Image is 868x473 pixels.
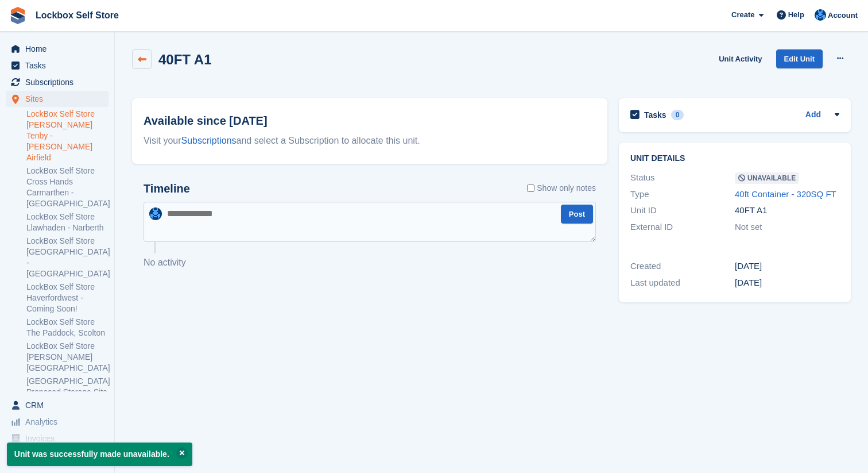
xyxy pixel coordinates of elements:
[26,236,108,279] a: LockBox Self Store [GEOGRAPHIC_DATA] - [GEOGRAPHIC_DATA]
[6,74,108,90] a: menu
[6,414,108,430] a: menu
[714,49,766,68] a: Unit Activity
[149,207,162,220] img: Naomi Davies
[25,397,94,413] span: CRM
[561,205,593,224] button: Post
[26,317,108,339] a: LockBox Self Store The Paddock, Scolton
[26,211,108,233] a: LockBox Self Store Llawhaden - Narberth
[25,430,94,447] span: Invoices
[630,154,839,163] h2: Unit details
[644,110,666,120] h2: Tasks
[630,188,735,201] div: Type
[6,41,108,57] a: menu
[31,6,123,25] a: Lockbox Self Store
[26,166,108,209] a: LockBox Self Store Cross Hands Carmarthen - [GEOGRAPHIC_DATA]
[6,57,108,74] a: menu
[630,171,735,184] div: Status
[6,91,108,107] a: menu
[735,221,839,234] div: Not set
[735,276,839,290] div: [DATE]
[6,397,108,413] a: menu
[7,443,192,466] p: Unit was successfully made unavailable.
[26,341,108,374] a: LockBox Self Store [PERSON_NAME][GEOGRAPHIC_DATA]
[630,221,735,234] div: External ID
[788,9,804,21] span: Help
[630,276,735,290] div: Last updated
[776,49,823,68] a: Edit Unit
[815,9,826,21] img: Naomi Davies
[671,110,684,120] div: 0
[144,134,596,148] div: Visit your and select a Subscription to allocate this unit.
[9,7,26,24] img: stora-icon-8386f47178a22dfd0bd8f6a31ec36ba5ce8667c1dd55bd0f319d3a0aa187defe.svg
[25,57,94,74] span: Tasks
[828,10,858,21] span: Account
[630,260,735,273] div: Created
[731,9,754,21] span: Create
[144,112,596,129] h2: Available since [DATE]
[144,182,190,195] h2: Timeline
[181,136,237,145] a: Subscriptions
[26,109,108,163] a: LockBox Self Store [PERSON_NAME] Tenby - [PERSON_NAME] Airfield
[6,430,108,447] a: menu
[527,182,596,194] label: Show only notes
[26,282,108,314] a: LockBox Self Store Haverfordwest - Coming Soon!
[26,376,108,398] a: [GEOGRAPHIC_DATA] Proposed Storage Site
[25,74,94,90] span: Subscriptions
[805,109,821,122] a: Add
[25,414,94,430] span: Analytics
[25,41,94,57] span: Home
[144,256,596,270] p: No activity
[735,172,799,184] span: Unavailable
[158,52,211,67] h2: 40FT A1
[25,91,94,107] span: Sites
[735,260,839,273] div: [DATE]
[630,204,735,217] div: Unit ID
[527,182,534,194] input: Show only notes
[735,189,836,199] a: 40ft Container - 320SQ FT
[735,204,839,217] div: 40FT A1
